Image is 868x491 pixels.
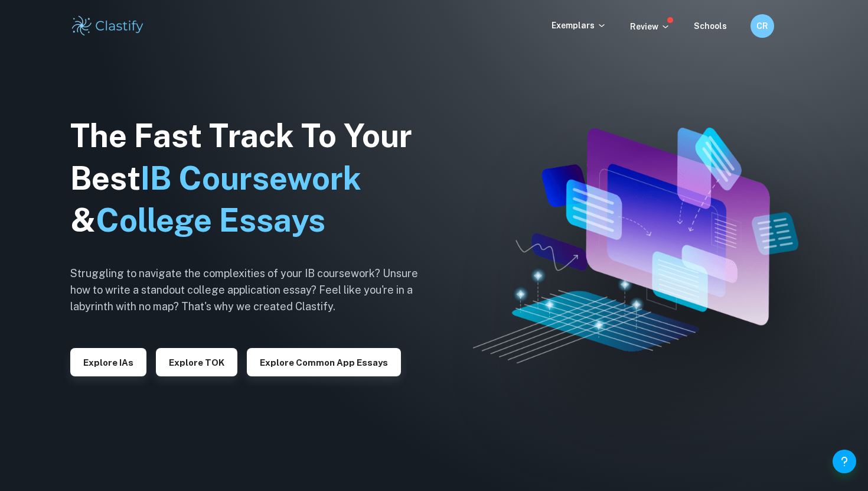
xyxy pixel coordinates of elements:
h6: Struggling to navigate the complexities of your IB coursework? Unsure how to write a standout col... [70,265,436,315]
a: Schools [694,21,727,31]
a: Explore TOK [156,356,237,368]
button: Explore TOK [156,348,237,376]
img: Clastify logo [70,14,145,38]
h1: The Fast Track To Your Best & [70,115,436,242]
button: Help and Feedback [833,450,856,473]
a: Explore IAs [70,356,146,368]
a: Explore Common App essays [247,356,401,368]
span: College Essays [96,201,325,239]
button: Explore Common App essays [247,348,401,376]
p: Review [630,20,670,33]
button: CR [750,14,774,38]
p: Exemplars [552,19,606,32]
h6: CR [756,19,769,32]
img: Clastify hero [473,128,799,363]
button: Explore IAs [70,348,146,376]
span: IB Coursework [141,160,361,197]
